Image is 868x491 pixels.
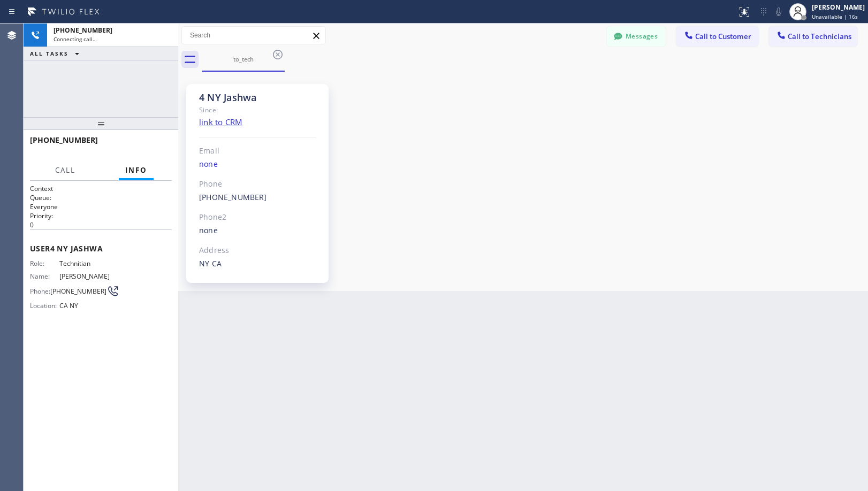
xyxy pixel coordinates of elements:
div: none [199,158,316,171]
button: Call to Customer [676,26,758,47]
div: Phone2 [199,211,316,224]
span: Call to Customer [695,32,751,41]
span: [PHONE_NUMBER] [30,135,98,145]
span: Location: [30,302,59,310]
span: Info [125,165,147,175]
div: Email [199,145,316,157]
span: CA NY [59,302,115,310]
div: none [199,225,316,237]
span: [PERSON_NAME] [59,272,115,280]
div: Address [199,244,316,257]
button: ALL TASKS [24,47,90,60]
div: NY CA [199,258,316,270]
button: Mute [771,4,786,19]
span: [PHONE_NUMBER] [50,287,106,295]
div: 4 NY Jashwa [199,91,316,104]
div: Since: [199,104,316,116]
p: 0 [30,220,172,229]
a: [PHONE_NUMBER] [199,192,267,202]
span: ALL TASKS [30,50,68,57]
span: Role: [30,259,59,267]
span: Call [55,165,75,175]
h1: Context [30,184,172,193]
button: Info [119,160,154,181]
div: Phone [199,178,316,190]
span: Unavailable | 16s [812,13,858,20]
h2: Priority: [30,211,172,220]
button: Call to Technicians [769,26,857,47]
span: Technitian [59,259,115,267]
div: to_tech [203,55,284,63]
span: [PHONE_NUMBER] [54,26,112,35]
span: User 4 NY Jashwa [30,243,172,254]
input: Search [182,27,325,44]
button: Messages [607,26,666,47]
div: [PERSON_NAME] [812,3,865,12]
button: Call [49,160,82,181]
span: Name: [30,272,59,280]
h2: Queue: [30,193,172,202]
p: Everyone [30,202,172,211]
span: Call to Technicians [788,32,851,41]
span: Connecting call… [54,35,97,43]
a: link to CRM [199,117,242,127]
span: Phone: [30,287,50,295]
